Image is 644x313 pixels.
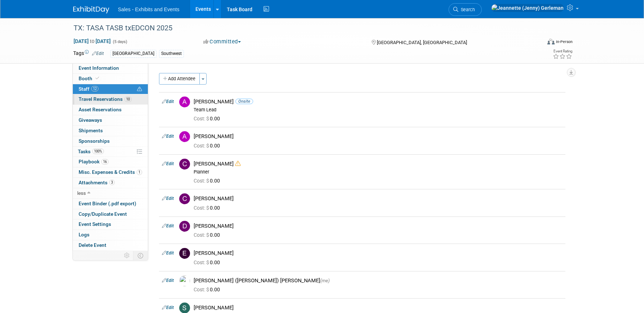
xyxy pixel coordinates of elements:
span: 1 [137,170,142,175]
div: Southwest [159,50,184,57]
a: Misc. Expenses & Credits1 [73,167,148,177]
td: Tags [73,50,104,58]
img: E.jpg [179,248,190,259]
i: Double-book Warning! [235,161,241,166]
span: 0.00 [194,287,223,292]
div: [PERSON_NAME] [194,195,563,202]
a: Event Settings [73,219,148,230]
a: less [73,188,148,198]
a: Booth [73,74,148,84]
span: (me) [320,278,330,283]
div: [PERSON_NAME] [194,223,563,230]
a: Staff12 [73,84,148,94]
div: Planner [194,169,563,175]
a: Edit [162,99,174,104]
a: Edit [162,223,174,228]
span: Attachments [79,180,115,185]
span: [DATE] [DATE] [73,38,111,44]
button: Add Attendee [159,73,200,85]
img: A.jpg [179,97,190,107]
a: Playbook16 [73,157,148,167]
td: Toggle Event Tabs [133,251,148,260]
button: Committed [201,38,244,46]
a: Asset Reservations [73,105,148,115]
a: Edit [162,196,174,201]
div: [PERSON_NAME] [194,304,563,311]
span: Cost: $ [194,143,210,149]
span: Event Settings [79,221,111,227]
img: D.jpg [179,221,190,232]
span: Cost: $ [194,116,210,121]
div: [PERSON_NAME] ([PERSON_NAME]) [PERSON_NAME] [194,277,563,284]
span: Sales - Exhibits and Events [118,7,179,12]
span: 16 [101,159,109,164]
span: [GEOGRAPHIC_DATA], [GEOGRAPHIC_DATA] [377,40,467,45]
span: 10 [124,97,132,102]
span: Cost: $ [194,260,210,265]
a: Edit [92,51,104,56]
span: Giveaways [79,117,102,123]
span: less [77,190,86,196]
img: ExhibitDay [73,6,109,13]
td: Personalize Event Tab Strip [121,251,133,260]
span: Shipments [79,128,103,133]
a: Copy/Duplicate Event [73,209,148,219]
span: Cost: $ [194,205,210,211]
span: 0.00 [194,143,223,149]
span: Event Binder (.pdf export) [79,201,136,206]
span: Potential Scheduling Conflict -- at least one attendee is tagged in another overlapping event. [137,86,142,93]
div: [GEOGRAPHIC_DATA] [110,50,156,57]
span: 0.00 [194,232,223,238]
span: Delete Event [79,242,106,248]
span: 0.00 [194,178,223,184]
img: Jeannette (Jenny) Gerleman [491,4,564,12]
a: Giveaways [73,115,148,125]
span: Copy/Duplicate Event [79,211,127,217]
div: TX: TASA TASB txEDCON 2025 [71,22,530,35]
a: Tasks100% [73,147,148,157]
span: Cost: $ [194,287,210,292]
a: Edit [162,250,174,256]
i: Booth reservation complete [96,76,99,80]
div: [PERSON_NAME] [194,250,563,257]
a: Edit [162,161,174,166]
div: Event Rating [553,50,572,53]
a: Shipments [73,126,148,136]
span: Travel Reservations [79,96,132,102]
div: Event Format [498,38,573,48]
img: C.jpg [179,159,190,170]
span: 0.00 [194,205,223,211]
span: Tasks [78,149,104,154]
img: C.jpg [179,193,190,204]
span: Misc. Expenses & Credits [79,169,142,175]
span: Playbook [79,159,109,164]
span: Asset Reservations [79,107,122,112]
div: Team Lead [194,107,563,113]
span: Staff [79,86,98,92]
a: Event Information [73,63,148,73]
a: Edit [162,305,174,310]
span: Search [458,7,475,12]
span: 0.00 [194,260,223,265]
div: In-Person [556,39,573,44]
div: [PERSON_NAME] [194,98,563,105]
span: Cost: $ [194,232,210,238]
a: Search [449,3,482,16]
span: to [89,38,96,44]
span: 12 [91,86,98,91]
span: 100% [92,149,104,154]
span: Booth [79,76,101,81]
span: Sponsorships [79,138,110,144]
a: Edit [162,134,174,139]
span: Logs [79,232,89,237]
a: Logs [73,230,148,240]
a: Travel Reservations10 [73,94,148,104]
span: Cost: $ [194,178,210,184]
a: Sponsorships [73,136,148,146]
span: Onsite [235,99,253,104]
a: Delete Event [73,240,148,250]
span: 3 [109,180,115,185]
a: Attachments3 [73,178,148,188]
div: [PERSON_NAME] [194,160,563,167]
span: 0.00 [194,116,223,121]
